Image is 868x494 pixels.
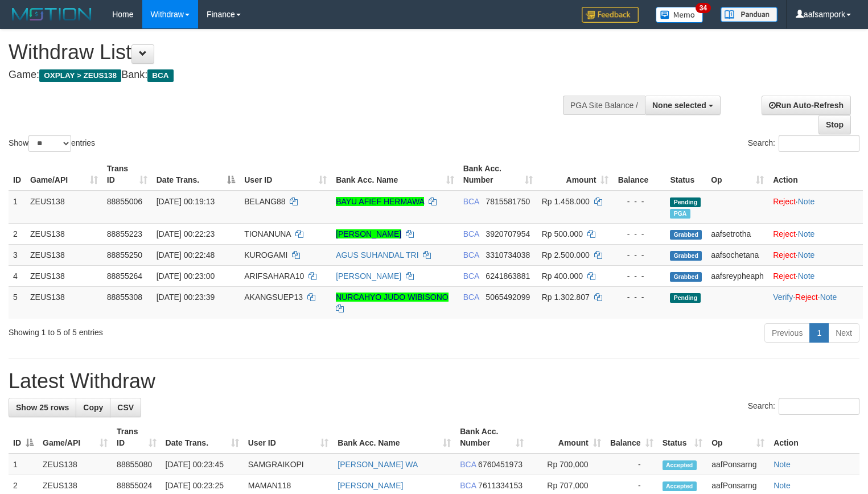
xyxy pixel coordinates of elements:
td: aafsochetana [706,244,768,265]
a: Note [774,481,791,490]
span: Pending [670,293,701,303]
th: Action [769,421,859,454]
span: [DATE] 00:19:13 [157,197,215,206]
button: None selected [645,96,721,115]
a: Reject [795,293,818,302]
span: Show 25 rows [16,403,69,412]
td: aafsetrotha [706,223,768,244]
a: [PERSON_NAME] [336,271,401,281]
td: 5 [9,286,26,319]
td: ZEUS138 [38,454,112,475]
label: Show entries [9,135,95,152]
span: Rp 2.500.000 [542,250,590,260]
label: Search: [748,135,859,152]
span: Grabbed [670,251,702,261]
th: Status [665,158,706,191]
span: OXPLAY > ZEUS138 [39,69,121,82]
span: [DATE] 00:22:23 [157,229,215,238]
th: Date Trans.: activate to sort column ascending [161,421,244,454]
th: Bank Acc. Number: activate to sort column ascending [455,421,528,454]
div: - - - [618,291,661,303]
span: Pending [670,197,701,207]
a: Note [798,229,815,238]
span: BCA [463,271,479,281]
th: Balance [613,158,665,191]
td: · · [768,286,863,319]
span: 88855006 [107,197,142,206]
span: CSV [117,403,134,412]
td: ZEUS138 [26,191,102,224]
a: Verify [773,293,793,302]
span: BCA [147,69,173,82]
a: Note [820,293,837,302]
span: 88855223 [107,229,142,238]
a: Next [828,323,859,343]
td: 88855080 [112,454,161,475]
td: ZEUS138 [26,265,102,286]
td: 2 [9,223,26,244]
div: - - - [618,228,661,240]
span: 88855264 [107,271,142,281]
span: Accepted [663,481,697,491]
span: ARIFSAHARA10 [244,271,304,281]
a: Stop [818,115,851,134]
span: BCA [463,293,479,302]
th: Op: activate to sort column ascending [706,158,768,191]
td: - [606,454,658,475]
th: Date Trans.: activate to sort column descending [152,158,240,191]
span: AKANGSUEP13 [244,293,303,302]
td: · [768,244,863,265]
td: · [768,191,863,224]
div: - - - [618,196,661,207]
span: 88855250 [107,250,142,260]
a: Note [774,460,791,469]
th: Bank Acc. Number: activate to sort column ascending [459,158,537,191]
th: Status: activate to sort column ascending [658,421,707,454]
span: BELANG88 [244,197,285,206]
img: MOTION_logo.png [9,6,95,23]
th: User ID: activate to sort column ascending [240,158,331,191]
select: Showentries [28,135,71,152]
th: ID: activate to sort column descending [9,421,38,454]
span: [DATE] 00:23:00 [157,271,215,281]
th: User ID: activate to sort column ascending [244,421,334,454]
td: ZEUS138 [26,286,102,319]
th: Bank Acc. Name: activate to sort column ascending [333,421,455,454]
span: Copy 7611334153 to clipboard [478,481,523,490]
span: BCA [463,229,479,238]
span: Rp 1.302.807 [542,293,590,302]
td: 1 [9,454,38,475]
th: Game/API: activate to sort column ascending [38,421,112,454]
span: 88855308 [107,293,142,302]
span: Copy [83,403,103,412]
td: 3 [9,244,26,265]
span: Copy 3920707954 to clipboard [486,229,530,238]
input: Search: [779,398,859,415]
td: [DATE] 00:23:45 [161,454,244,475]
span: Copy 3310734038 to clipboard [486,250,530,260]
a: 1 [809,323,829,343]
td: aafPonsarng [707,454,769,475]
span: Rp 1.458.000 [542,197,590,206]
th: Trans ID: activate to sort column ascending [102,158,152,191]
span: Copy 7815581750 to clipboard [486,197,530,206]
span: Marked by aafsreyleap [670,209,690,219]
td: aafsreypheaph [706,265,768,286]
th: Amount: activate to sort column ascending [528,421,606,454]
span: [DATE] 00:22:48 [157,250,215,260]
a: Show 25 rows [9,398,76,417]
a: [PERSON_NAME] WA [338,460,418,469]
a: NURCAHYO JUDO WIBISONO [336,293,449,302]
span: Copy 6760451973 to clipboard [478,460,523,469]
span: BCA [460,481,476,490]
div: Showing 1 to 5 of 5 entries [9,322,353,338]
a: Note [798,197,815,206]
img: panduan.png [721,7,778,22]
img: Button%20Memo.svg [656,7,704,23]
span: Rp 500.000 [542,229,583,238]
a: Reject [773,229,796,238]
td: · [768,223,863,244]
td: · [768,265,863,286]
a: Note [798,250,815,260]
span: Grabbed [670,230,702,240]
